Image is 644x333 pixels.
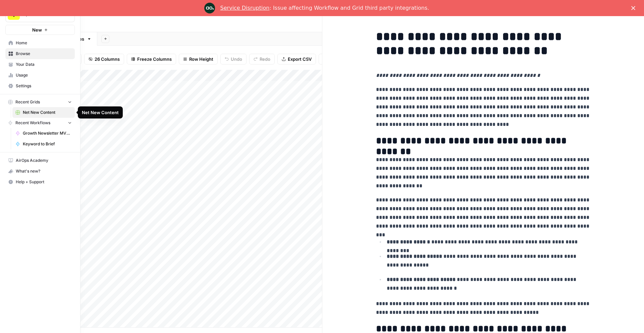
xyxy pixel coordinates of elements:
[220,5,270,11] a: Service Disruption
[5,155,75,166] a: AirOps Academy
[5,25,75,35] button: New
[220,54,247,64] button: Undo
[84,54,124,64] button: 26 Columns
[5,166,75,177] button: What's new?
[23,130,72,136] span: Growth Newsletter MVP 1.1
[32,27,42,33] span: New
[5,118,75,128] button: Recent Workflows
[127,54,176,64] button: Freeze Columns
[260,56,270,62] span: Redo
[5,177,75,187] button: Help + Support
[277,54,316,64] button: Export CSV
[12,128,75,139] a: Growth Newsletter MVP 1.1
[5,48,75,59] a: Browse
[249,54,275,64] button: Redo
[5,97,75,107] button: Recent Grids
[288,56,312,62] span: Export CSV
[16,72,72,78] span: Usage
[12,107,75,118] a: Net New Content
[179,54,218,64] button: Row Height
[16,83,72,89] span: Settings
[15,120,50,126] span: Recent Workflows
[137,56,172,62] span: Freeze Columns
[5,70,75,81] a: Usage
[631,6,638,10] div: Close
[5,59,75,70] a: Your Data
[220,5,429,11] div: : Issue affecting Workflow and Grid third party integrations.
[231,56,242,62] span: Undo
[5,81,75,91] a: Settings
[95,56,120,62] span: 26 Columns
[12,139,75,149] a: Keyword to Brief
[23,141,72,147] span: Keyword to Brief
[23,109,72,115] span: Net New Content
[16,40,72,46] span: Home
[16,179,72,185] span: Help + Support
[15,99,40,105] span: Recent Grids
[189,56,213,62] span: Row Height
[16,61,72,67] span: Your Data
[5,38,75,48] a: Home
[6,166,74,176] div: What's new?
[16,51,72,57] span: Browse
[16,157,72,163] span: AirOps Academy
[204,3,215,13] img: Profile image for Engineering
